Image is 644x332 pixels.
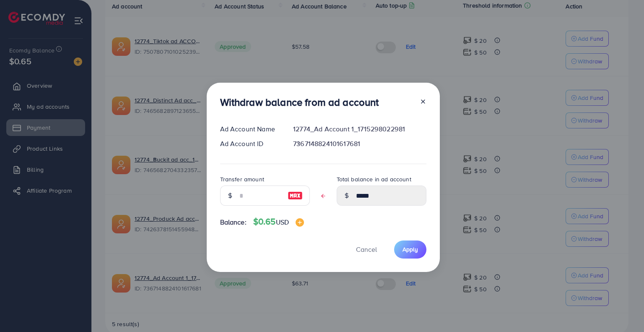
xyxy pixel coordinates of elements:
div: Ad Account Name [213,124,287,134]
button: Cancel [345,241,387,259]
h3: Withdraw balance from ad account [220,96,379,108]
div: Ad Account ID [213,139,287,149]
img: image [288,191,303,201]
span: Balance: [220,217,247,227]
div: 7367148824101617681 [286,139,433,149]
label: Transfer amount [220,175,264,183]
span: Apply [402,245,418,254]
img: image [296,218,304,227]
button: Apply [394,241,426,259]
span: USD [276,217,289,227]
h4: $0.65 [253,217,304,227]
label: Total balance in ad account [337,175,411,183]
iframe: Chat [608,294,638,326]
span: Cancel [356,245,377,254]
div: 12774_Ad Account 1_1715298022981 [286,124,433,134]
